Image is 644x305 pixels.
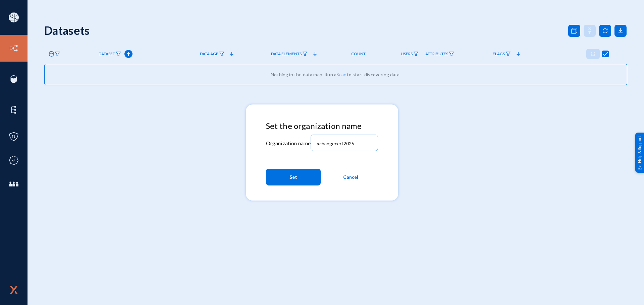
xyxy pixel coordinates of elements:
[323,169,378,185] button: Cancel
[289,171,297,183] span: Set
[317,141,375,147] input: Organization name
[266,169,321,185] button: Set
[266,140,311,146] mat-label: Organization name
[266,121,378,131] h4: Set the organization name
[343,171,358,183] span: Cancel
